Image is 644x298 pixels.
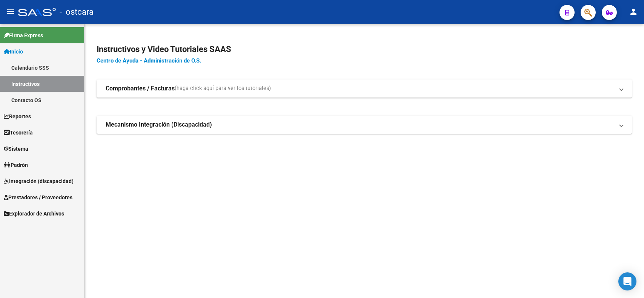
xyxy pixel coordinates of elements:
[618,272,636,290] div: Open Intercom Messenger
[97,57,201,64] a: Centro de Ayuda - Administración de O.S.
[4,31,43,40] span: Firma Express
[629,7,638,16] mat-icon: person
[4,209,64,218] span: Explorador de Archivos
[60,4,94,20] span: - ostcara
[97,42,632,57] h2: Instructivos y Video Tutoriales SAAS
[4,47,23,56] span: Inicio
[4,193,72,202] span: Prestadores / Proveedores
[6,7,15,16] mat-icon: menu
[106,84,175,93] strong: Comprobantes / Facturas
[4,161,28,169] span: Padrón
[97,116,632,134] mat-expansion-panel-header: Mecanismo Integración (Discapacidad)
[4,112,31,121] span: Reportes
[175,84,271,93] span: (haga click aquí para ver los tutoriales)
[97,79,632,98] mat-expansion-panel-header: Comprobantes / Facturas(haga click aquí para ver los tutoriales)
[4,128,33,137] span: Tesorería
[4,177,74,185] span: Integración (discapacidad)
[106,121,212,129] strong: Mecanismo Integración (Discapacidad)
[4,145,28,153] span: Sistema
